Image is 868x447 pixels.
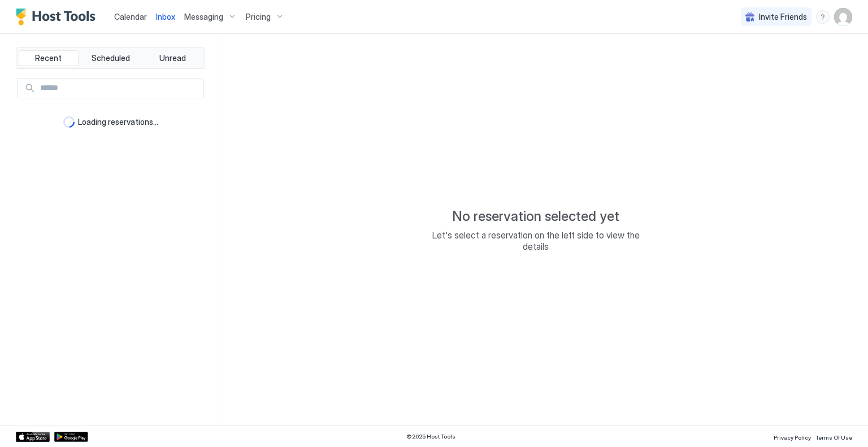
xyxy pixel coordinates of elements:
div: tab-group [16,47,205,69]
a: Host Tools Logo [16,8,101,25]
span: Terms Of Use [815,434,852,441]
span: Inbox [156,12,175,21]
a: Inbox [156,11,175,23]
a: Privacy Policy [774,431,811,442]
span: Pricing [246,12,271,22]
div: loading [63,116,75,128]
span: Privacy Policy [774,434,811,441]
input: Input Field [36,79,203,98]
button: Recent [19,50,79,66]
span: Invite Friends [759,12,807,22]
span: Unread [159,53,186,63]
div: User profile [834,8,852,26]
span: No reservation selected yet [452,208,619,225]
span: Loading reservations... [78,117,158,127]
a: Calendar [114,11,147,23]
div: menu [816,10,830,24]
span: Recent [35,53,62,63]
span: Scheduled [92,53,130,63]
span: Messaging [184,12,223,22]
a: App Store [16,432,50,442]
button: Unread [142,50,202,66]
span: © 2025 Host Tools [406,433,455,440]
span: Calendar [114,12,147,21]
button: Scheduled [81,50,141,66]
span: Let's select a reservation on the left side to view the details [423,229,649,252]
a: Terms Of Use [815,431,852,442]
a: Google Play Store [54,432,88,442]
